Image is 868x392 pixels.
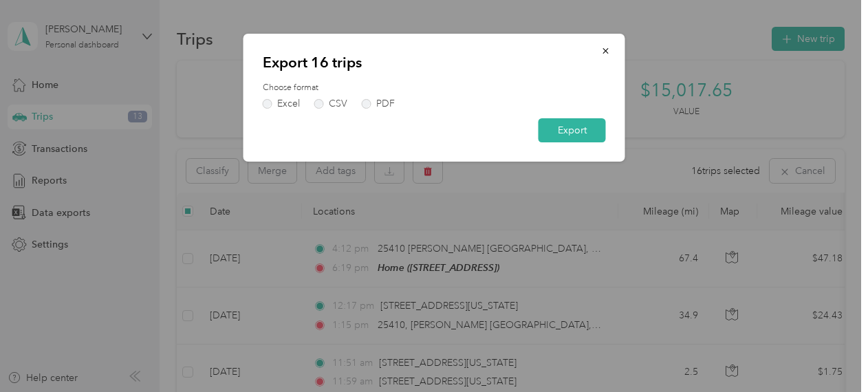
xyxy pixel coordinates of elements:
label: Choose format [263,82,606,94]
p: Export 16 trips [263,53,606,72]
button: Export [539,118,606,142]
iframe: Everlance-gr Chat Button Frame [791,315,868,392]
div: PDF [376,99,395,109]
div: CSV [329,99,347,109]
div: Excel [277,99,300,109]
